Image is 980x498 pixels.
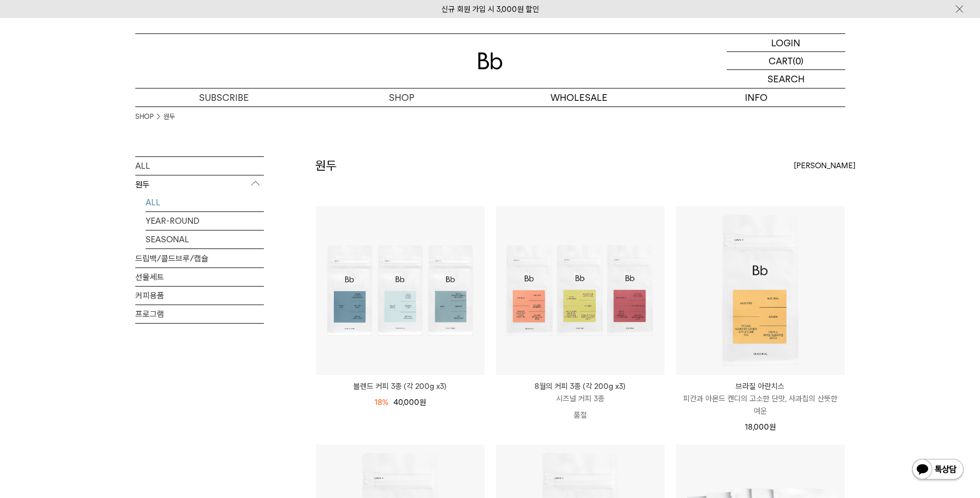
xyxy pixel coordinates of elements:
span: 원 [419,398,426,407]
p: INFO [668,88,845,106]
a: SEASONAL [146,230,264,248]
p: 시즈널 커피 3종 [496,393,665,405]
a: 브라질 아란치스 피칸과 아몬드 캔디의 고소한 단맛, 사과칩의 산뜻한 여운 [676,380,845,417]
a: 선물세트 [135,268,264,286]
p: 8월의 커피 3종 (각 200g x3) [496,380,665,393]
h2: 원두 [315,157,337,174]
p: 원두 [135,175,264,194]
img: 8월의 커피 3종 (각 200g x3) [496,206,665,375]
a: 드립백/콜드브루/캡슐 [135,250,264,268]
p: SEARCH [768,70,805,88]
a: SUBSCRIBE [135,88,313,106]
a: ALL [146,193,264,211]
p: 피칸과 아몬드 캔디의 고소한 단맛, 사과칩의 산뜻한 여운 [676,393,845,417]
a: 신규 회원 가입 시 3,000원 할인 [441,5,539,14]
img: 로고 [478,52,503,69]
img: 블렌드 커피 3종 (각 200g x3) [316,206,485,375]
a: 8월의 커피 3종 (각 200g x3) 시즈널 커피 3종 [496,380,665,405]
a: YEAR-ROUND [146,212,264,230]
div: 18% [375,396,388,408]
a: CART (0) [727,52,845,70]
a: 커피용품 [135,287,264,305]
p: 브라질 아란치스 [676,380,845,393]
p: 품절 [496,405,665,425]
a: ALL [135,157,264,175]
span: 원 [769,422,776,432]
span: [PERSON_NAME] [794,159,856,172]
span: 40,000 [394,398,426,407]
a: LOGIN [727,34,845,52]
img: 브라질 아란치스 [676,206,845,375]
p: CART [769,52,793,69]
a: 원두 [164,112,175,122]
p: LOGIN [771,34,800,51]
a: SHOP [313,88,490,106]
p: WHOLESALE [490,88,668,106]
span: 18,000 [745,422,776,432]
a: 프로그램 [135,305,264,323]
img: 카카오톡 채널 1:1 채팅 버튼 [911,458,965,483]
a: 블렌드 커피 3종 (각 200g x3) [316,380,485,393]
p: (0) [793,52,804,69]
a: SHOP [135,112,153,122]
